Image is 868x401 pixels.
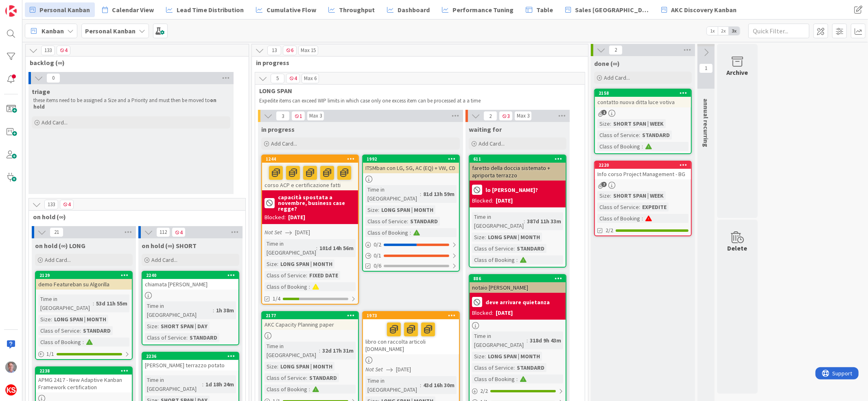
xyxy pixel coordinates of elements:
div: 2177 [266,313,358,318]
div: 611 [473,156,566,162]
span: 1 / 1 [46,350,54,358]
div: faretto della doccia sistemato + apriporta terrazzo [470,163,566,181]
div: 318d 9h 43m [528,336,563,345]
span: : [93,299,94,308]
span: 0 / 1 [374,251,381,260]
div: 43d 16h 30m [421,381,457,390]
div: [DATE] [496,196,513,205]
div: FIXED DATE [307,271,340,280]
span: : [514,244,515,253]
div: STANDARD [515,244,547,253]
a: 1992ITSMban con LG, SG, AC (EQ) + VW, CDTime in [GEOGRAPHIC_DATA]:81d 13h 59mSize:LONG SPAN | MON... [362,155,460,272]
div: 2158 [595,89,691,97]
span: 3 [499,111,513,121]
span: : [642,214,643,223]
div: Class of Service [597,131,639,139]
span: : [642,142,643,151]
div: Class of Service [265,271,306,280]
div: Blocked: [265,213,286,222]
span: 2 [609,45,623,55]
span: Add Card... [604,74,630,81]
span: : [319,346,320,355]
span: LONG SPAN [259,87,575,95]
span: Add Card... [42,119,68,126]
p: these items need to be assigned a Size and a Priority and must then be moved to [33,97,229,111]
div: 2236[PERSON_NAME] terrazzo potato [142,353,238,370]
div: Class of Booking [265,282,309,291]
div: 2236 [142,353,238,360]
span: in progress [256,59,578,67]
span: [DATE] [295,228,310,237]
i: Not Set [365,366,383,373]
div: 387d 11h 33m [525,217,563,226]
span: : [610,191,611,200]
span: Sales [GEOGRAPHIC_DATA] [575,5,649,15]
span: : [516,255,518,264]
span: : [524,217,525,226]
div: ITSMban con LG, SG, AC (EQ) + VW, CD [363,163,459,173]
div: Time in [GEOGRAPHIC_DATA] [38,294,93,312]
div: Size [472,233,485,242]
span: : [186,333,188,342]
div: 81d 13h 59m [421,190,457,198]
span: : [309,282,310,291]
span: : [610,119,611,128]
span: Add Card... [479,140,505,147]
div: STANDARD [408,217,440,226]
a: Table [521,2,558,17]
div: LONG SPAN | MONTH [278,259,335,268]
span: : [202,380,203,389]
div: AKC Capacity Planning paper [262,319,358,330]
div: [DATE] [288,213,305,222]
span: 3 [276,111,290,121]
div: Time in [GEOGRAPHIC_DATA] [145,375,202,393]
strong: on hold [33,97,218,110]
div: Size [265,259,277,268]
span: : [516,375,518,384]
div: Time in [GEOGRAPHIC_DATA] [472,212,524,230]
span: 2x [718,27,729,35]
div: Class of Booking [597,214,642,223]
div: Class of Booking [472,255,516,264]
span: 1 [601,110,607,115]
div: libro con raccolta articoli [DOMAIN_NAME] [363,319,459,354]
div: SHORT SPAN | DAY [159,322,210,331]
div: [PERSON_NAME] terrazzo potato [142,360,238,370]
span: 4 [60,200,74,209]
div: 1992 [367,156,459,162]
b: capacità spostata a novembre, business case regge? [278,194,356,211]
span: 13 [267,46,281,55]
div: Class of Booking [472,375,516,384]
span: : [639,203,640,211]
span: [DATE] [396,365,411,374]
div: Size [265,362,277,371]
div: 2129 [36,272,132,279]
span: 1x [707,27,718,35]
div: Size [145,322,157,331]
div: Class of Service [145,333,186,342]
div: 1244corso ACP e certificazione fatti [262,155,358,190]
span: annual recurring [702,98,710,147]
div: Size [597,119,610,128]
span: 0 [46,73,60,83]
div: Class of Booking [597,142,642,151]
div: STANDARD [307,373,339,382]
span: Add Card... [271,140,297,147]
div: 2158 [599,90,691,96]
span: : [485,233,486,242]
div: STANDARD [81,326,113,335]
div: 2177AKC Capacity Planning paper [262,312,358,330]
a: Lead Time Distribution [161,2,249,17]
div: Class of Service [597,203,639,211]
span: Cumulative Flow [267,5,316,15]
a: Performance Tuning [437,2,518,17]
div: STANDARD [188,333,219,342]
span: : [420,381,421,390]
span: : [306,271,307,280]
div: 2236 [146,353,238,359]
div: 1992ITSMban con LG, SG, AC (EQ) + VW, CD [363,155,459,173]
div: 2238APMG 2417 - New Adaptive Kanban Framework certification [36,367,132,392]
div: 611 [470,155,566,163]
div: Size [597,191,610,200]
div: Size [38,315,51,324]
